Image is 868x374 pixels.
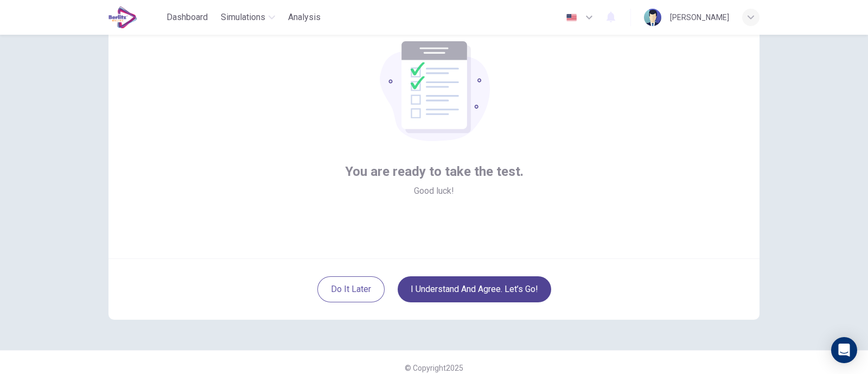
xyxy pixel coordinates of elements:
[162,8,212,27] button: Dashboard
[414,185,454,198] span: Good luck!
[221,11,265,24] span: Simulations
[345,163,524,180] span: You are ready to take the test.
[644,9,661,26] img: Profile picture
[405,364,463,372] span: © Copyright 2025
[108,7,162,28] a: EduSynch logo
[831,337,857,363] div: Open Intercom Messenger
[216,8,279,27] button: Simulations
[284,8,325,27] button: Analysis
[167,11,208,24] span: Dashboard
[288,11,321,24] span: Analysis
[108,7,137,28] img: EduSynch logo
[565,14,578,22] img: en
[398,276,551,302] button: I understand and agree. Let’s go!
[670,11,729,24] div: [PERSON_NAME]
[317,276,385,302] button: Do it later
